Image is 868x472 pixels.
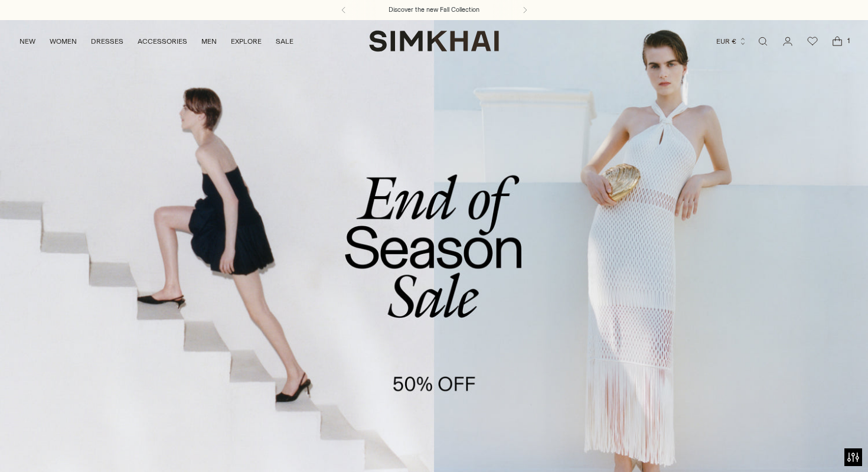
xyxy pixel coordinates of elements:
[825,30,849,53] a: Open cart modal
[201,28,217,54] a: MEN
[389,5,479,15] a: Discover the new Fall Collection
[369,30,499,53] a: SIMKHAI
[19,28,35,54] a: NEW
[231,28,262,54] a: EXPLORE
[751,30,775,53] a: Open search modal
[716,28,747,54] button: EUR €
[801,30,824,53] a: Wishlist
[91,28,123,54] a: DRESSES
[138,28,187,54] a: ACCESSORIES
[776,30,800,53] a: Go to the account page
[276,28,293,54] a: SALE
[50,28,77,54] a: WOMEN
[843,35,854,46] span: 1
